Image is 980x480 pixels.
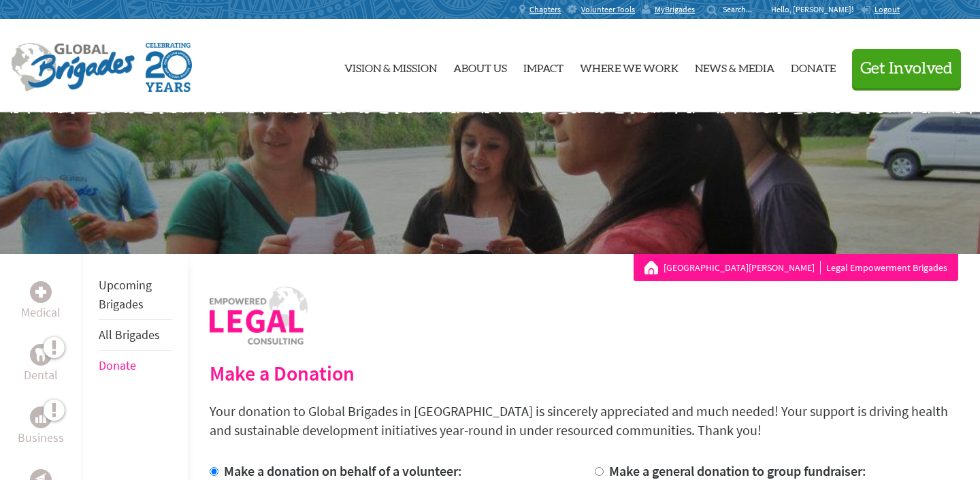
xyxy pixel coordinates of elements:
span: Logout [875,4,900,14]
a: Vision & Mission [344,31,437,101]
p: Hello, [PERSON_NAME]! [771,4,860,15]
span: Get Involved [860,61,953,77]
label: Make a general donation to group fundraiser: [609,462,866,479]
a: MedicalMedical [21,281,61,322]
img: Global Brigades Logo [11,43,135,92]
li: Donate [99,351,171,381]
p: Business [18,428,64,447]
a: News & Media [695,31,774,101]
p: Dental [24,366,58,385]
a: Impact [523,31,563,101]
img: Global Brigades Celebrating 20 Years [146,43,192,92]
label: Make a donation on behalf of a volunteer: [224,462,462,479]
img: logo-human-rights.png [210,287,308,345]
img: Dental [35,348,46,361]
h2: Make a Donation [210,361,958,385]
img: Business [35,412,46,423]
a: Where We Work [580,31,679,101]
span: Volunteer Tools [581,4,635,15]
p: Your donation to Global Brigades in [GEOGRAPHIC_DATA] is sincerely appreciated and much needed! Y... [210,402,958,440]
a: About Us [453,31,507,101]
img: Medical [35,287,46,298]
a: Upcoming Brigades [99,277,152,312]
p: Medical [21,303,61,322]
a: [GEOGRAPHIC_DATA][PERSON_NAME] [664,261,821,274]
div: Legal Empowerment Brigades [644,261,947,274]
span: Chapters [529,4,561,15]
a: Donate [99,357,136,373]
li: Upcoming Brigades [99,270,171,320]
a: DentalDental [24,344,58,385]
a: All Brigades [99,327,160,342]
li: All Brigades [99,320,171,351]
button: Get Involved [852,49,961,88]
a: BusinessBusiness [18,406,64,447]
div: Medical [30,281,52,303]
a: Logout [860,4,900,15]
input: Search... [723,4,762,14]
span: MyBrigades [655,4,695,15]
a: Donate [791,31,836,101]
div: Dental [30,344,52,366]
div: Business [30,406,52,428]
